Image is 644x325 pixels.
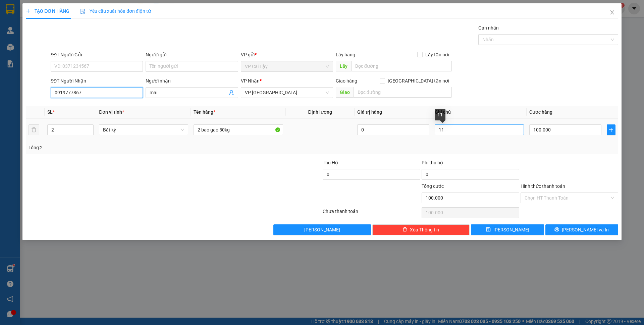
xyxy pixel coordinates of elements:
[423,51,452,58] span: Lấy tận nơi
[471,224,544,235] button: save[PERSON_NAME]
[336,87,354,98] span: Giao
[26,8,69,14] span: TẠO ĐƠN HÀNG
[410,226,439,233] span: Xóa Thông tin
[603,3,622,22] button: Close
[51,77,143,85] div: SĐT Người Nhận
[493,226,529,233] span: [PERSON_NAME]
[304,226,340,233] span: [PERSON_NAME]
[245,61,329,71] span: VP Cai Lậy
[422,183,444,189] span: Tổng cước
[245,88,329,98] span: VP Sài Gòn
[609,10,615,15] span: close
[194,109,215,115] span: Tên hàng
[372,224,470,235] button: deleteXóa Thông tin
[402,227,407,232] span: delete
[554,227,559,232] span: printer
[562,226,609,233] span: [PERSON_NAME] và In
[351,61,452,71] input: Dọc đường
[241,78,260,84] span: VP Nhận
[385,77,452,85] span: [GEOGRAPHIC_DATA] tận nơi
[435,109,445,120] div: 11
[273,224,371,235] button: [PERSON_NAME]
[241,51,333,58] div: VP gửi
[99,109,124,115] span: Đơn vị tính
[103,125,184,135] span: Bất kỳ
[521,183,565,189] label: Hình thức thanh toán
[146,77,238,85] div: Người nhận
[55,21,128,31] td: [DOMAIN_NAME]
[354,87,452,98] input: Dọc đường
[545,224,618,235] button: printer[PERSON_NAME] và In
[607,127,615,132] span: plus
[336,61,351,71] span: Lấy
[322,208,421,219] div: Chưa thanh toán
[323,160,338,165] span: Thu Hộ
[29,144,249,151] div: Tổng: 2
[26,9,31,13] span: plus
[432,106,527,119] th: Ghi chú
[422,159,519,169] div: Phí thu hộ
[336,78,357,84] span: Giao hàng
[3,21,55,31] td: Hải Duyên
[51,51,143,58] div: SĐT Người Gửi
[146,51,238,58] div: Người gửi
[308,109,332,115] span: Định lượng
[357,109,382,115] span: Giá trị hàng
[478,25,499,31] label: Gán nhãn
[336,52,355,57] span: Lấy hàng
[57,1,125,8] div: THU THẢO
[29,124,39,135] button: delete
[194,124,283,135] input: VD: Bàn, Ghế
[486,227,491,232] span: save
[229,90,234,95] span: user-add
[80,9,86,14] img: icon
[47,109,53,115] span: SL
[607,124,615,135] button: plus
[435,124,524,135] input: Ghi Chú
[357,124,429,135] input: 0
[529,109,552,115] span: Cước hàng
[80,8,151,14] span: Yêu cầu xuất hóa đơn điện tử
